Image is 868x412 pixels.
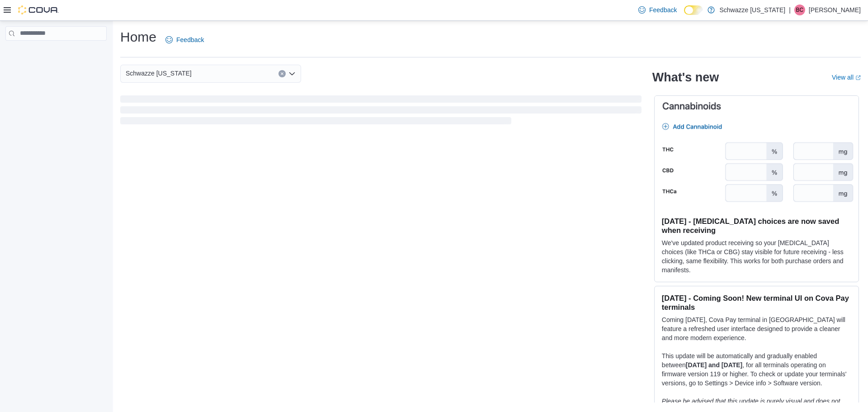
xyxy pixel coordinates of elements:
a: View allExternal link [832,74,861,81]
button: Open list of options [288,70,296,77]
a: Feedback [162,31,208,49]
img: Cova [18,5,59,14]
p: | [789,5,791,15]
nav: Complex example [5,43,107,64]
p: [PERSON_NAME] [809,5,861,15]
p: Coming [DATE], Cova Pay terminal in [GEOGRAPHIC_DATA] will feature a refreshed user interface des... [662,315,851,342]
p: Schwazze [US_STATE] [719,5,785,15]
span: Feedback [649,5,677,14]
span: Loading [120,97,642,126]
svg: External link [855,75,861,81]
strong: [DATE] and [DATE] [686,361,742,369]
span: Dark Mode [684,15,684,15]
p: This update will be automatically and gradually enabled between , for all terminals operating on ... [662,351,851,388]
h3: [DATE] - [MEDICAL_DATA] choices are now saved when receiving [662,217,851,235]
span: Feedback [176,35,204,44]
span: BC [796,5,804,15]
a: Feedback [635,1,680,19]
p: We've updated product receiving so your [MEDICAL_DATA] choices (like THCa or CBG) stay visible fo... [662,238,851,275]
div: Brennan Croy [794,5,805,15]
span: Schwazze [US_STATE] [126,68,192,79]
button: Clear input [278,70,286,77]
h3: [DATE] - Coming Soon! New terminal UI on Cova Pay terminals [662,294,851,312]
h1: Home [120,28,156,46]
input: Dark Mode [684,5,703,15]
h2: What's new [652,70,719,85]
